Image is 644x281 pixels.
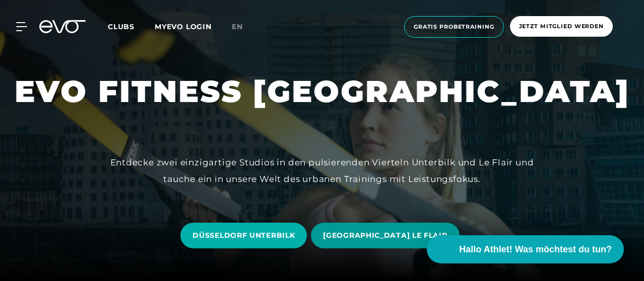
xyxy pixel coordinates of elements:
[519,22,604,31] span: Jetzt Mitglied werden
[192,230,295,241] span: DÜSSELDORF UNTERBILK
[180,215,311,256] a: DÜSSELDORF UNTERBILK
[401,16,507,38] a: Gratis Probetraining
[459,243,612,256] span: Hallo Athlet! Was möchtest du tun?
[232,21,255,33] a: en
[427,235,624,263] button: Hallo Athlet! Was möchtest du tun?
[311,215,463,256] a: [GEOGRAPHIC_DATA] LE FLAIR
[155,22,212,31] a: MYEVO LOGIN
[507,16,616,38] a: Jetzt Mitglied werden
[323,230,447,241] span: [GEOGRAPHIC_DATA] LE FLAIR
[232,22,243,31] span: en
[414,23,494,31] span: Gratis Probetraining
[15,72,630,111] h1: EVO FITNESS [GEOGRAPHIC_DATA]
[108,22,155,31] a: Clubs
[108,22,135,31] span: Clubs
[110,154,534,187] div: Entdecke zwei einzigartige Studios in den pulsierenden Vierteln Unterbilk und Le Flair und tauche...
